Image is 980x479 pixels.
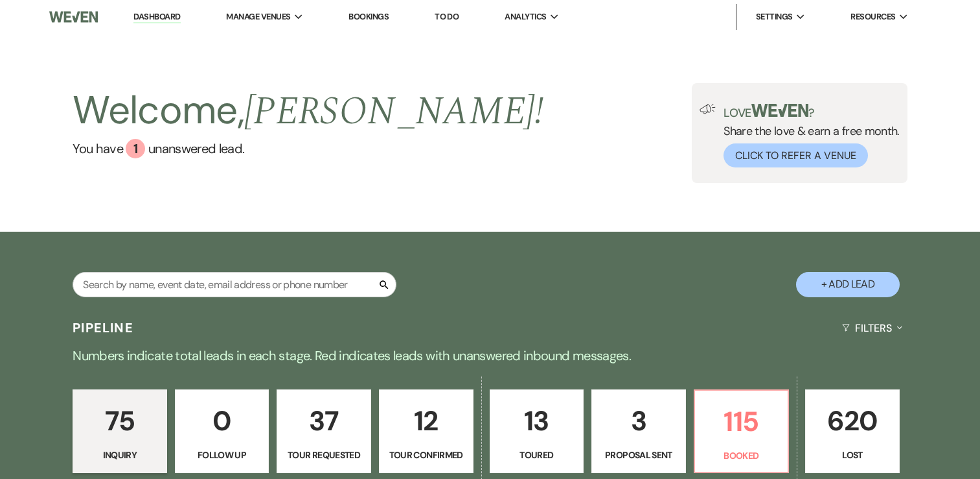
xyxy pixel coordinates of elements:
p: 3 [600,399,678,443]
img: weven-logo-green.svg [751,104,809,117]
span: Analytics [505,10,546,23]
a: 12Tour Confirmed [379,389,473,474]
a: Dashboard [133,11,180,23]
p: Proposal Sent [600,448,678,462]
h3: Pipeline [73,319,133,337]
input: Search by name, event date, email address or phone number [73,272,396,297]
img: loud-speaker-illustration.svg [700,104,716,114]
a: 13Toured [490,389,584,474]
p: Love ? [724,104,900,119]
p: Inquiry [81,448,159,462]
a: 0Follow Up [175,389,269,474]
a: 75Inquiry [73,389,167,474]
p: 37 [285,399,363,443]
p: Tour Confirmed [387,448,465,462]
button: Click to Refer a Venue [724,143,868,167]
a: Bookings [348,11,389,22]
img: Weven Logo [49,3,98,31]
a: 37Tour Requested [277,389,371,474]
p: Tour Requested [285,448,363,462]
p: Booked [703,448,781,463]
a: 3Proposal Sent [591,389,686,474]
p: 115 [703,400,781,443]
span: Settings [756,10,793,23]
p: 13 [498,399,576,443]
span: Manage Venues [226,10,290,23]
span: [PERSON_NAME] ! [244,82,543,141]
button: + Add Lead [796,272,900,297]
p: 12 [387,399,465,443]
p: Lost [814,448,891,462]
p: Numbers indicate total leads in each stage. Red indicates leads with unanswered inbound messages. [24,345,957,366]
div: Share the love & earn a free month. [716,104,900,167]
a: You have 1 unanswered lead. [73,139,543,158]
a: 115Booked [694,389,790,474]
p: 0 [183,399,261,443]
h2: Welcome, [73,83,543,139]
a: To Do [435,11,459,22]
a: 620Lost [805,389,900,474]
p: Toured [498,448,576,462]
p: 620 [814,399,891,443]
button: Filters [837,311,907,345]
div: 1 [126,139,145,158]
span: Resources [850,10,895,23]
p: Follow Up [183,448,261,462]
p: 75 [81,399,159,443]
